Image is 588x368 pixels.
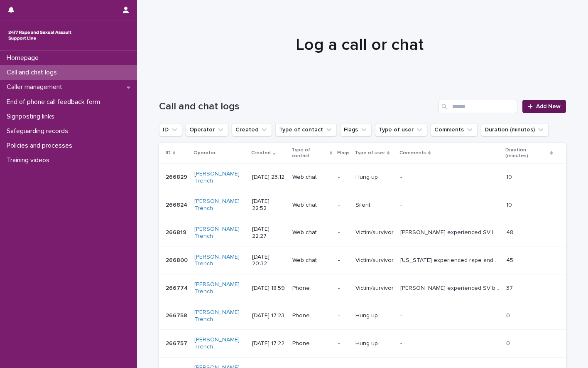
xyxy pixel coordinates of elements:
[506,255,515,264] p: 45
[3,98,107,106] p: End of phone call feedback form
[166,338,189,347] p: 266757
[194,148,216,158] p: Operator
[506,200,514,209] p: 10
[338,340,349,347] p: -
[3,54,45,62] p: Homepage
[252,226,285,240] p: [DATE] 22:27
[194,198,245,212] a: [PERSON_NAME] Trench
[166,148,171,158] p: ID
[252,174,285,181] p: [DATE] 23:12
[506,338,512,347] p: 0
[355,174,394,181] p: Hung up
[292,340,331,347] p: Phone
[166,172,189,181] p: 266829
[252,340,285,347] p: [DATE] 17:22
[251,148,271,158] p: Created
[340,123,372,136] button: Flags
[159,101,435,113] h1: Call and chat logs
[355,340,394,347] p: Hung up
[337,148,350,158] p: Flags
[400,283,501,292] p: Maya experienced SV by her Uncle Graham involving Candy. Discussed trigger today. Spoke about her...
[156,35,563,55] h1: Log a call or chat
[232,123,272,136] button: Created
[3,127,75,135] p: Safeguarding records
[338,174,349,181] p: -
[194,226,245,240] a: [PERSON_NAME] Trench
[159,247,566,274] tr: 266800266800 [PERSON_NAME] Trench [DATE] 20:32Web chat-Victim/survivor[US_STATE] experienced rape...
[7,27,73,44] img: rhQMoQhaT3yELyF149Cw
[3,83,69,91] p: Caller management
[275,123,337,136] button: Type of contact
[3,113,61,121] p: Signposting links
[355,257,394,264] p: Victim/survivor
[400,227,501,236] p: Maia experienced SV last night whilst camping. Discussed impact of SV, trauma responses, and cons...
[355,148,385,158] p: Type of user
[400,200,404,209] p: -
[505,146,548,161] p: Duration (minutes)
[3,156,56,164] p: Training videos
[536,104,561,109] span: Add New
[292,229,331,236] p: Web chat
[292,146,328,161] p: Type of contact
[166,227,188,236] p: 266819
[159,302,566,330] tr: 266758266758 [PERSON_NAME] Trench [DATE] 17:23Phone-Hung up-- 00
[400,338,404,347] p: -
[252,198,285,212] p: [DATE] 22:52
[292,285,331,292] p: Phone
[166,283,189,292] p: 266774
[159,219,566,247] tr: 266819266819 [PERSON_NAME] Trench [DATE] 22:27Web chat-Victim/survivor[PERSON_NAME] experienced S...
[355,285,394,292] p: Victim/survivor
[292,257,331,264] p: Web chat
[506,227,515,236] p: 48
[399,148,426,158] p: Comments
[166,200,189,209] p: 266824
[194,336,245,351] a: [PERSON_NAME] Trench
[194,309,245,323] a: [PERSON_NAME] Trench
[252,312,285,319] p: [DATE] 17:23
[338,312,349,319] p: -
[194,281,245,295] a: [PERSON_NAME] Trench
[338,257,349,264] p: -
[252,285,285,292] p: [DATE] 18:59
[338,229,349,236] p: -
[439,100,517,113] input: Search
[159,123,182,136] button: ID
[522,100,566,113] a: Add New
[194,254,245,268] a: [PERSON_NAME] Trench
[159,274,566,302] tr: 266774266774 [PERSON_NAME] Trench [DATE] 18:59Phone-Victim/survivor[PERSON_NAME] experienced SV b...
[166,311,189,319] p: 266758
[166,255,189,264] p: 266800
[159,163,566,191] tr: 266829266829 [PERSON_NAME] Trench [DATE] 23:12Web chat-Hung up-- 1010
[3,142,79,150] p: Policies and processes
[355,229,394,236] p: Victim/survivor
[506,311,512,319] p: 0
[186,123,228,136] button: Operator
[292,174,331,181] p: Web chat
[338,202,349,209] p: -
[431,123,478,136] button: Comments
[400,172,404,181] p: -
[400,255,501,264] p: Georgia experienced rape and SV by their Boss at work 2 weeks ago resulting in pregnancy. Reporte...
[506,172,514,181] p: 10
[292,202,331,209] p: Web chat
[481,123,549,136] button: Duration (minutes)
[375,123,427,136] button: Type of user
[355,312,394,319] p: Hung up
[400,311,404,319] p: -
[355,202,394,209] p: Silent
[338,285,349,292] p: -
[3,69,64,77] p: Call and chat logs
[159,191,566,219] tr: 266824266824 [PERSON_NAME] Trench [DATE] 22:52Web chat-Silent-- 1010
[506,283,514,292] p: 37
[159,330,566,358] tr: 266757266757 [PERSON_NAME] Trench [DATE] 17:22Phone-Hung up-- 00
[252,254,285,268] p: [DATE] 20:32
[194,170,245,185] a: [PERSON_NAME] Trench
[292,312,331,319] p: Phone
